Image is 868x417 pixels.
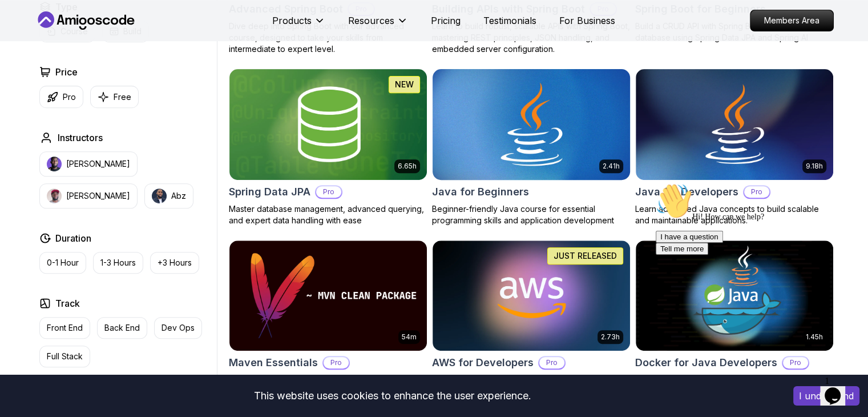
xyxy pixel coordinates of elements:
div: 👋Hi! How can we help?I have a questionTell me more [5,5,210,77]
p: 0-1 Hour [47,257,79,268]
p: Full Stack [47,351,83,362]
button: Full Stack [39,346,90,367]
div: This website uses cookies to enhance the user experience. [9,383,776,408]
a: Java for Developers card9.18hJava for DevelopersProLearn advanced Java concepts to build scalable... [635,69,834,226]
img: Java for Beginners card [427,66,635,182]
button: instructor img[PERSON_NAME] [39,151,138,177]
p: 2.41h [603,162,620,171]
h2: Instructors [58,131,103,145]
p: NEW [395,79,414,90]
a: For Business [559,14,615,27]
h2: AWS for Developers [432,355,534,371]
h2: Docker for Java Developers [635,355,777,371]
h2: Price [55,65,78,79]
button: Back End [97,317,147,339]
button: Resources [348,14,408,37]
a: Maven Essentials card54mMaven EssentialsProLearn how to use Maven to build and manage your Java p... [229,240,427,398]
h2: Java for Developers [635,184,738,200]
p: Master database management, advanced querying, and expert data handling with ease [229,203,427,226]
p: 54m [402,332,417,342]
h2: Duration [55,231,91,245]
button: instructor img[PERSON_NAME] [39,183,138,209]
button: 1-3 Hours [93,252,143,274]
img: Maven Essentials card [229,240,427,351]
h2: Java for Beginners [432,184,529,200]
a: Members Area [750,10,834,31]
button: Tell me more [5,65,57,77]
p: Pro [63,91,76,103]
img: instructor img [152,189,167,203]
a: Java for Beginners card2.41hJava for BeginnersBeginner-friendly Java course for essential program... [432,69,631,226]
a: Spring Data JPA card6.65hNEWSpring Data JPAProMaster database management, advanced querying, and ... [229,69,427,226]
img: Docker for Java Developers card [636,240,833,351]
p: [PERSON_NAME] [66,190,130,202]
img: Spring Data JPA card [229,69,427,180]
h2: Spring Data JPA [229,184,310,200]
p: Dev Ops [162,322,195,334]
span: Hi! How can we help? [5,34,113,43]
p: Free [114,91,131,103]
p: Abz [171,190,186,202]
p: 9.18h [806,162,823,171]
p: +3 Hours [158,257,192,268]
img: AWS for Developers card [433,240,630,351]
p: JUST RELEASED [554,250,617,262]
button: Free [90,86,139,108]
img: instructor img [47,189,62,203]
p: 1-3 Hours [100,257,136,268]
p: Resources [348,14,394,27]
p: Pro [324,357,349,368]
button: I have a question [5,53,72,65]
h2: Maven Essentials [229,355,318,371]
p: Products [272,14,312,27]
button: Front End [39,317,90,339]
p: Pro [539,357,564,368]
button: +3 Hours [150,252,199,274]
p: Beginner-friendly Java course for essential programming skills and application development [432,203,631,226]
p: Learn advanced Java concepts to build scalable and maintainable applications. [635,203,834,226]
button: Dev Ops [154,317,202,339]
img: :wave: [5,5,41,41]
button: instructor imgAbz [144,183,193,209]
p: Members Area [750,10,833,31]
button: Pro [39,86,83,108]
iframe: chat widget [820,371,857,406]
p: Pro [316,186,341,198]
button: Products [272,14,325,37]
a: Pricing [431,14,461,27]
a: AWS for Developers card2.73hJUST RELEASEDAWS for DevelopersProMaster AWS services like EC2, RDS, ... [432,240,631,409]
img: instructor img [47,157,62,171]
a: Testimonials [483,14,536,27]
p: 2.73h [601,332,620,342]
p: [PERSON_NAME] [66,158,130,170]
iframe: chat widget [651,178,857,366]
p: 6.65h [398,162,417,171]
button: 0-1 Hour [39,252,86,274]
p: Back End [104,322,140,334]
img: Java for Developers card [636,69,833,180]
h2: Track [55,296,80,310]
p: Front End [47,322,83,334]
button: Accept cookies [793,386,859,406]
